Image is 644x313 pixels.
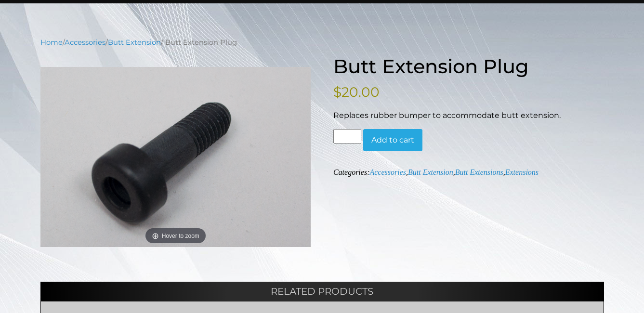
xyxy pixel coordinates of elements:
[505,168,539,176] a: Extensions
[65,38,105,47] a: Accessories
[40,37,604,48] nav: Breadcrumb
[40,67,311,247] a: Hover to zoom
[333,110,604,121] p: Replaces rubber bumper to accommodate butt extension.
[369,168,406,176] a: Accessories
[333,84,380,100] bdi: 20.00
[333,84,342,100] span: $
[363,129,422,151] button: Add to cart
[40,67,311,247] img: Butt-Extension.png
[40,38,63,47] a: Home
[333,55,604,78] h1: Butt Extension Plug
[333,168,539,176] span: Categories: , , ,
[333,129,361,143] input: Product quantity
[408,168,453,176] a: Butt Extension
[40,282,604,301] h2: Related products
[455,168,503,176] a: Butt Extensions
[108,38,161,47] a: Butt Extension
